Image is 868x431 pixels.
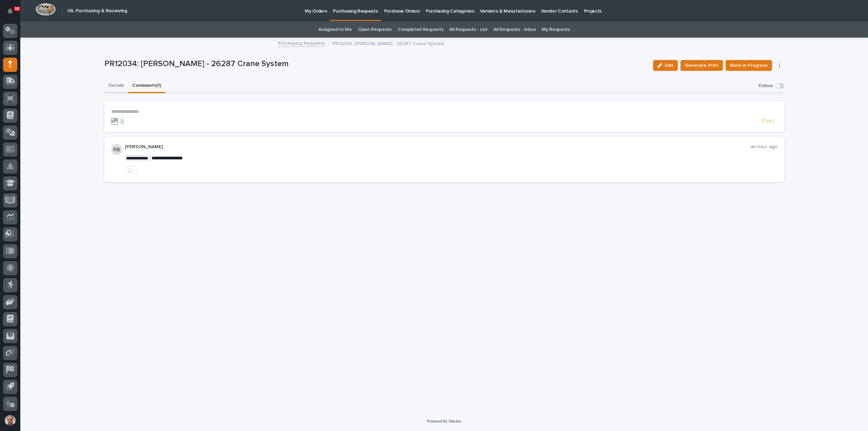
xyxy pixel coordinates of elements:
button: Generate Print [680,60,723,71]
a: Assigned to Me [318,22,352,38]
button: Comments (1) [128,79,165,93]
span: Mark In Progress [730,61,768,70]
span: Post [762,117,775,125]
a: Completed Requests [398,22,443,38]
a: My Requests [542,22,570,38]
a: All Requests - List [449,22,487,38]
p: [PERSON_NAME] [125,144,751,150]
button: Post [759,117,777,125]
a: Powered By Stacker [427,419,461,423]
img: Workspace Logo [36,3,56,16]
button: Details [104,79,128,93]
p: PR12034: [PERSON_NAME] - 26287 Crane System [104,59,648,69]
a: Purchasing Requests [278,39,325,47]
p: Follow [759,83,773,89]
h2: 05. Purchasing & Receiving [67,8,127,14]
span: Edit [665,62,673,68]
div: Notifications90 [8,8,17,19]
p: an hour ago [751,144,777,150]
button: Notifications [3,4,17,18]
a: Open Requests [358,22,392,38]
span: Generate Print [685,61,718,70]
button: Edit [653,60,678,71]
button: users-avatar [3,413,17,428]
button: Mark In Progress [726,60,772,71]
a: All Requests - Inbox [493,22,536,38]
p: PR12034: [PERSON_NAME] - 26287 Crane System [332,39,444,47]
p: 90 [15,6,19,11]
button: like this post [125,166,136,175]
